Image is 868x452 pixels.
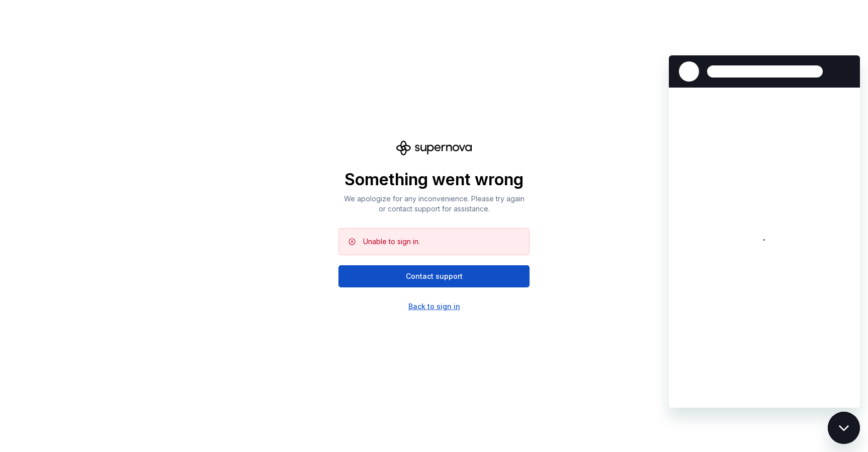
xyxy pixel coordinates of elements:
p: Something went wrong [338,170,530,190]
a: Back to sign in [408,302,460,312]
button: Contact support [338,265,530,287]
p: We apologize for any inconvenience. Please try again or contact support for assistance. [338,194,530,214]
iframe: Button to launch messaging window [828,412,860,444]
div: Unable to sign in. [363,237,420,247]
span: Contact support [406,271,463,281]
iframe: Messaging window [669,55,860,408]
